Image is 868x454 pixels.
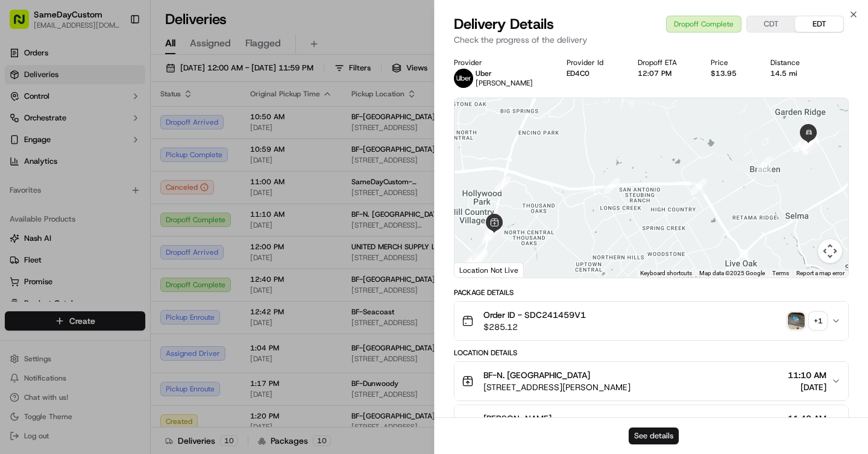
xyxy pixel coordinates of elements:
span: Map data ©2025 Google [699,270,765,276]
div: 8 [495,176,511,192]
div: Location Details [454,348,849,358]
a: Terms (opens in new tab) [772,270,789,276]
img: 1736555255976-a54dd68f-1ca7-489b-9aae-adbdc363a1c4 [12,115,34,137]
div: 10 [691,179,706,194]
button: Start new chat [205,119,219,133]
div: Provider Id [567,58,618,67]
button: See details [629,428,679,444]
span: Pylon [120,299,146,308]
div: Price [711,58,751,67]
div: 11 [756,157,772,172]
div: We're available if you need us! [54,127,166,137]
div: 14 [803,138,819,154]
span: • [102,187,107,196]
span: Delivery Details [454,14,554,34]
span: [DATE] [788,381,826,393]
span: $285.12 [483,321,586,333]
a: 💻API Documentation [97,264,198,286]
a: 📗Knowledge Base [7,264,97,286]
a: Report a map error [796,270,844,276]
button: See all [187,154,219,169]
img: Regen Pajulas [12,208,31,227]
button: BF-N. [GEOGRAPHIC_DATA][STREET_ADDRESS][PERSON_NAME]11:10 AM[DATE] [454,362,848,400]
div: Dropoff ETA [638,58,691,67]
span: Regen Pajulas [37,219,88,229]
span: 11:40 AM [788,412,826,424]
p: Check the progress of the delivery [454,34,849,46]
div: 2 [484,225,500,241]
span: [PERSON_NAME] [476,78,533,88]
button: Keyboard shortcuts [640,269,692,278]
span: Knowledge Base [24,269,92,281]
span: SameDayCustom [37,187,100,196]
span: API Documentation [114,269,193,281]
p: Uber [476,69,533,78]
input: Got a question? Start typing here... [31,78,217,90]
div: 💻 [102,270,112,280]
button: Map camera controls [818,239,842,263]
div: Package Details [454,288,849,297]
button: EDT [795,16,843,32]
button: CDT [747,16,795,32]
span: [STREET_ADDRESS][PERSON_NAME] [483,381,631,393]
div: $13.95 [711,69,751,78]
div: Start new chat [54,115,198,127]
div: 5 [471,249,486,265]
img: SameDayCustom [12,175,31,194]
img: Google [458,262,497,278]
button: [PERSON_NAME]11:40 AM [454,405,848,444]
div: 14.5 mi [770,69,814,78]
div: 📗 [12,270,22,280]
span: [PERSON_NAME] [483,412,552,424]
a: Powered byPylon [85,298,146,308]
button: Order ID - SDC241459V1$285.12photo_proof_of_delivery image+1 [454,302,848,340]
p: Welcome 👋 [12,48,219,67]
img: Nash [12,12,36,36]
div: + 1 [810,313,826,329]
img: 1738778727109-b901c2ba-d612-49f7-a14d-d897ce62d23f [25,115,47,137]
span: • [90,219,95,229]
span: Order ID - SDC241459V1 [483,309,586,321]
div: 6 [463,253,479,269]
div: 9 [604,178,620,194]
span: [DATE] [97,219,122,229]
img: 1736555255976-a54dd68f-1ca7-489b-9aae-adbdc363a1c4 [24,220,34,229]
div: 12:07 PM [638,69,691,78]
div: Past conversations [12,157,81,166]
div: Distance [770,58,814,67]
div: Location Not Live [454,263,524,278]
div: 7 [472,250,488,266]
span: [DATE] [109,187,134,196]
button: photo_proof_of_delivery image+1 [788,313,826,329]
img: photo_proof_of_delivery image [788,313,805,329]
div: 13 [793,137,809,152]
div: Provider [454,58,547,67]
button: ED4C0 [567,69,590,78]
a: Open this area in Google Maps (opens a new window) [458,262,497,278]
span: BF-N. [GEOGRAPHIC_DATA] [483,369,590,381]
span: 11:10 AM [788,369,826,381]
div: 1 [482,228,498,243]
img: uber-new-logo.jpeg [454,69,473,88]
